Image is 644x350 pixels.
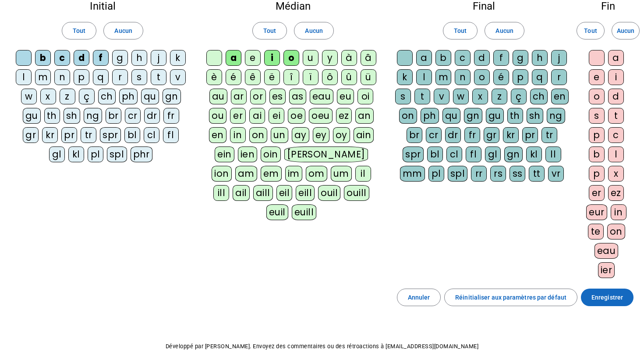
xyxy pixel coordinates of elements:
[435,50,451,66] div: b
[586,204,607,220] div: eur
[464,127,480,143] div: fr
[263,25,276,36] span: Tout
[131,50,147,66] div: h
[238,146,258,162] div: ien
[296,185,315,201] div: eill
[61,127,77,143] div: pr
[397,69,413,85] div: k
[100,127,121,143] div: spr
[608,127,624,143] div: c
[416,50,432,66] div: a
[124,127,140,143] div: bl
[337,89,354,104] div: eu
[551,50,567,66] div: j
[395,89,411,104] div: s
[249,127,267,143] div: on
[62,22,96,39] button: Tout
[414,89,430,104] div: t
[163,89,181,104] div: gn
[233,185,250,201] div: ail
[355,108,374,124] div: an
[408,292,430,303] span: Annuler
[288,108,305,124] div: oe
[84,108,102,124] div: ng
[322,69,338,85] div: ô
[331,166,352,182] div: um
[40,89,56,104] div: x
[589,166,605,182] div: p
[472,89,488,104] div: x
[530,89,548,104] div: ch
[503,127,519,143] div: kr
[341,50,357,66] div: à
[577,22,605,39] button: Tout
[471,166,487,182] div: rr
[93,50,109,66] div: f
[266,204,288,220] div: euil
[209,127,226,143] div: en
[292,127,309,143] div: ay
[434,89,449,104] div: v
[245,69,261,85] div: ê
[271,127,288,143] div: un
[151,50,166,66] div: j
[428,166,444,182] div: pl
[427,146,443,162] div: bl
[205,1,381,11] h2: Médian
[74,69,89,85] div: p
[532,69,548,85] div: q
[464,108,482,124] div: gn
[527,108,543,124] div: sh
[303,69,318,85] div: ï
[589,185,605,201] div: er
[322,50,338,66] div: y
[212,166,232,182] div: ion
[426,127,442,143] div: cr
[522,127,538,143] div: pr
[283,50,299,66] div: o
[119,89,138,104] div: ph
[163,108,179,124] div: fr
[395,1,572,11] h2: Final
[403,146,424,162] div: spr
[454,25,467,36] span: Tout
[484,127,499,143] div: gr
[589,108,605,124] div: s
[594,243,619,259] div: eau
[269,108,284,124] div: ei
[125,108,141,124] div: cr
[529,166,545,182] div: tt
[112,50,128,66] div: g
[16,69,32,85] div: l
[526,146,542,162] div: kl
[305,25,322,36] span: Aucun
[589,146,605,162] div: b
[249,108,265,124] div: ai
[397,289,441,306] button: Annuler
[252,22,287,39] button: Tout
[551,89,569,104] div: en
[264,69,280,85] div: ë
[591,292,623,303] span: Enregistrer
[215,146,234,162] div: ein
[446,146,462,162] div: cl
[486,108,504,124] div: gu
[269,89,286,104] div: es
[344,185,369,201] div: ouill
[608,89,624,104] div: d
[608,50,624,66] div: a
[14,1,191,11] h2: Initial
[545,146,561,162] div: ll
[466,146,481,162] div: fl
[284,146,368,162] div: [PERSON_NAME]
[213,185,229,201] div: ill
[294,22,333,39] button: Aucun
[354,127,374,143] div: ain
[608,166,624,182] div: x
[513,69,528,85] div: p
[73,25,85,36] span: Tout
[230,108,246,124] div: er
[289,89,306,104] div: as
[141,89,159,104] div: qu
[612,22,640,39] button: Aucun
